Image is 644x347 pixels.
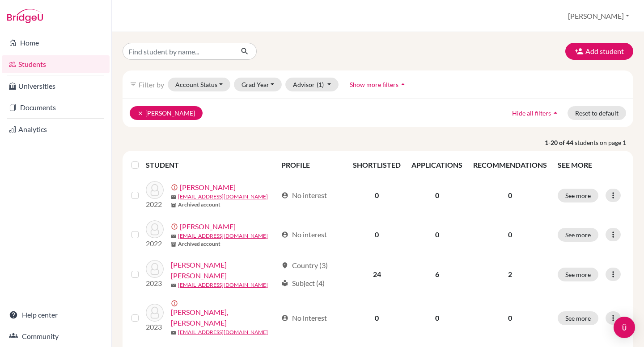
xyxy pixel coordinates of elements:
[347,294,406,342] td: 0
[473,269,547,280] p: 2
[171,194,176,200] span: mail
[281,313,327,323] div: No interest
[406,176,468,215] td: 0
[171,202,176,208] span: inventory_2
[473,190,547,201] p: 0
[281,231,288,238] span: account_circle
[171,184,180,191] span: error_outline
[146,260,164,278] img: Baugh Montalvan, Samantha Eilene
[281,314,288,322] span: account_circle
[317,81,324,88] span: (1)
[558,311,598,325] button: See more
[347,215,406,254] td: 0
[178,328,268,336] a: [EMAIL_ADDRESS][DOMAIN_NAME]
[178,201,220,209] b: Archived account
[276,154,347,176] th: PROFILE
[178,232,268,240] a: [EMAIL_ADDRESS][DOMAIN_NAME]
[171,330,176,335] span: mail
[281,229,327,240] div: No interest
[564,8,633,25] button: [PERSON_NAME]
[281,278,325,289] div: Subject (4)
[473,313,547,323] p: 0
[146,278,164,289] p: 2023
[347,254,406,294] td: 24
[234,78,282,91] button: Grad Year
[146,322,164,332] p: 2023
[146,220,164,238] img: Alsharif, Marya
[545,138,575,147] strong: 1-20 of 44
[406,154,468,176] th: APPLICATIONS
[468,154,552,176] th: RECOMMENDATIONS
[473,229,547,240] p: 0
[558,228,598,242] button: See more
[171,300,180,307] span: error_outline
[558,189,598,202] button: See more
[2,55,110,73] a: Students
[180,221,236,232] a: [PERSON_NAME]
[2,77,110,95] a: Universities
[130,106,203,120] button: clear[PERSON_NAME]
[7,9,43,23] img: Bridge-U
[168,78,230,91] button: Account Status
[281,280,288,287] span: local_library
[146,154,276,176] th: STUDENT
[558,268,598,281] button: See more
[2,327,110,345] a: Community
[406,215,468,254] td: 0
[406,254,468,294] td: 6
[350,81,398,88] span: Show more filters
[178,240,220,248] b: Archived account
[171,307,278,328] a: [PERSON_NAME], [PERSON_NAME]
[180,182,236,193] a: [PERSON_NAME]
[171,242,176,247] span: inventory_2
[575,138,633,147] span: students on page 1
[347,176,406,215] td: 0
[512,109,551,117] span: Hide all filters
[347,154,406,176] th: SHORTLISTED
[2,120,110,138] a: Analytics
[568,106,626,120] button: Reset to default
[398,80,407,89] i: arrow_drop_up
[2,99,110,116] a: Documents
[281,192,288,199] span: account_circle
[146,199,164,210] p: 2022
[146,304,164,322] img: Bustos Baldeon, Juan Esteban
[137,110,144,116] i: clear
[171,260,278,281] a: [PERSON_NAME] [PERSON_NAME]
[285,78,339,91] button: Advisor(1)
[139,80,164,89] span: Filter by
[504,106,568,120] button: Hide all filtersarrow_drop_up
[171,223,180,230] span: error_outline
[146,238,164,249] p: 2022
[281,262,288,269] span: location_on
[178,281,268,289] a: [EMAIL_ADDRESS][DOMAIN_NAME]
[2,34,110,52] a: Home
[171,234,176,239] span: mail
[552,154,630,176] th: SEE MORE
[565,43,633,60] button: Add student
[614,317,635,338] div: Open Intercom Messenger
[342,78,415,91] button: Show more filtersarrow_drop_up
[2,306,110,324] a: Help center
[171,283,176,288] span: mail
[130,81,137,88] i: filter_list
[551,108,560,117] i: arrow_drop_up
[281,260,328,271] div: Country (3)
[406,294,468,342] td: 0
[178,193,268,201] a: [EMAIL_ADDRESS][DOMAIN_NAME]
[146,181,164,199] img: Almendariz, Mateo
[281,190,327,201] div: No interest
[123,43,233,60] input: Find student by name...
